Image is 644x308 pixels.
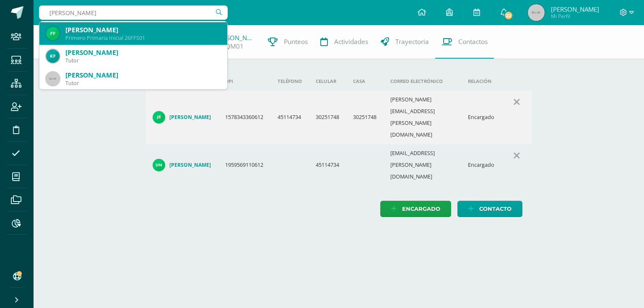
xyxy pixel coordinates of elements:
td: 30251748 [346,91,384,144]
h4: [PERSON_NAME] [169,114,211,121]
img: 5f4cb2a213f6f120e04d7a30a94d3e6e.png [46,49,60,63]
div: [PERSON_NAME] [65,48,221,57]
h4: [PERSON_NAME] [169,162,211,168]
td: 1578343360612 [218,91,271,144]
span: Encargado [402,201,440,217]
img: 91b1bdc302c23306f43da01d192f1c95.png [46,27,60,40]
a: [PERSON_NAME] [213,34,255,42]
span: 22 [504,11,513,20]
span: Mi Perfil [551,13,599,20]
img: d722d61e8220c60f312c0684789d6608.png [153,159,165,171]
th: Relación [461,72,501,91]
th: DPI [218,72,271,91]
td: 30251748 [309,91,346,144]
td: [PERSON_NAME][EMAIL_ADDRESS][PERSON_NAME][DOMAIN_NAME] [384,91,461,144]
th: Casa [346,72,384,91]
td: 1959569110612 [218,144,271,186]
span: [PERSON_NAME] [551,5,599,13]
td: [EMAIL_ADDRESS][PERSON_NAME][DOMAIN_NAME] [384,144,461,186]
div: Primero Primaria Inicial 26FFS01 [65,34,221,41]
img: 45x45 [46,72,60,85]
div: Tutor [65,80,221,87]
a: Actividades [314,25,374,59]
div: Tutor [65,57,221,64]
span: Actividades [334,37,368,46]
td: Encargado [461,91,501,144]
td: Encargado [461,144,501,186]
img: 45x45 [528,4,545,21]
td: 45114734 [309,144,346,186]
a: Encargado [380,201,451,217]
td: 45114734 [271,91,309,144]
a: 26AQM01 [213,42,244,51]
th: Celular [309,72,346,91]
div: [PERSON_NAME] [65,71,221,80]
span: Punteos [284,37,308,46]
a: [PERSON_NAME] [153,111,212,124]
a: Contacto [457,201,522,217]
div: [PERSON_NAME] [65,26,221,34]
span: Contactos [458,37,488,46]
span: Contacto [479,201,512,217]
img: 1157c5a150922bf2475d6e1acb2cbecd.png [153,111,165,124]
a: [PERSON_NAME] [153,159,212,171]
th: Teléfono [271,72,309,91]
span: Trayectoria [395,37,429,46]
a: Punteos [262,25,314,59]
a: Contactos [435,25,494,59]
a: Trayectoria [374,25,435,59]
input: Busca un usuario... [39,5,228,20]
th: Correo electrónico [384,72,461,91]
